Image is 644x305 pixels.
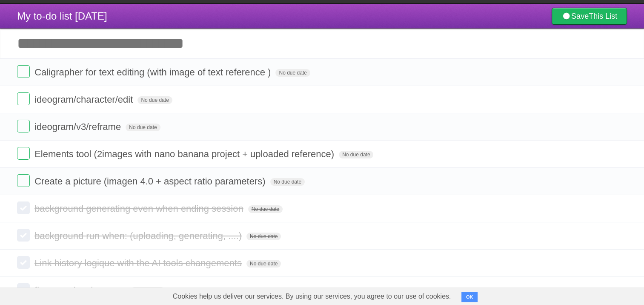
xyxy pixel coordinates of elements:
span: ideogram/character/edit [34,94,135,105]
label: Done [17,65,30,78]
button: OK [461,292,478,302]
span: No due date [275,69,310,77]
span: background generating even when ending session [34,203,245,214]
span: No due date [126,124,160,131]
span: No due date [137,96,172,104]
label: Done [17,201,30,214]
span: Create a picture (imagen 4.0 + aspect ratio parameters) [34,176,267,187]
label: Done [17,256,30,269]
span: Elements tool (2images with nano banana project + uploaded reference) [34,149,336,159]
label: Done [17,92,30,105]
label: Done [17,174,30,187]
span: Cookies help us deliver our services. By using our services, you agree to our use of cookies. [164,288,460,305]
span: Link history logique with the AI tools changements [34,258,244,268]
span: No due date [339,151,373,158]
span: fix save showing error [34,285,128,296]
label: Done [17,229,30,242]
span: Caligrapher for text editing (with image of text reference ) [34,67,273,78]
span: My to-do list [DATE] [17,10,107,22]
span: No due date [248,205,283,213]
span: No due date [270,178,305,186]
b: This List [589,12,617,20]
label: Done [17,283,30,296]
label: Done [17,120,30,132]
label: Done [17,147,30,160]
span: No due date [246,233,281,240]
span: ideogram/v3/reframe [34,121,123,132]
a: SaveThis List [552,8,627,25]
span: No due date [246,260,281,268]
span: background run when: (uploading, generating, ....) [34,230,244,241]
